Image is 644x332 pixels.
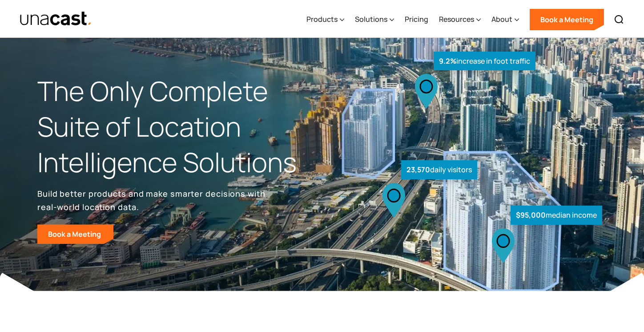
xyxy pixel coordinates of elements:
strong: $95,000 [516,210,546,220]
img: Unacast text logo [20,11,92,27]
a: Pricing [405,1,428,38]
h1: The Only Complete Suite of Location Intelligence Solutions [37,73,322,180]
div: Resources [439,14,474,24]
img: Search icon [614,14,624,25]
div: Products [306,1,344,38]
div: Resources [439,1,481,38]
div: Products [306,14,338,24]
div: About [491,1,519,38]
a: Book a Meeting [530,9,604,30]
p: Build better products and make smarter decisions with real-world location data. [37,187,269,214]
div: Solutions [355,14,387,24]
strong: 9.2% [439,56,456,66]
a: Book a Meeting [37,224,113,244]
div: median income [511,206,602,225]
div: About [491,14,512,24]
div: Solutions [355,1,394,38]
strong: 23,570 [407,165,430,174]
div: daily visitors [401,160,477,179]
div: increase in foot traffic [434,52,535,71]
a: home [20,11,92,27]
